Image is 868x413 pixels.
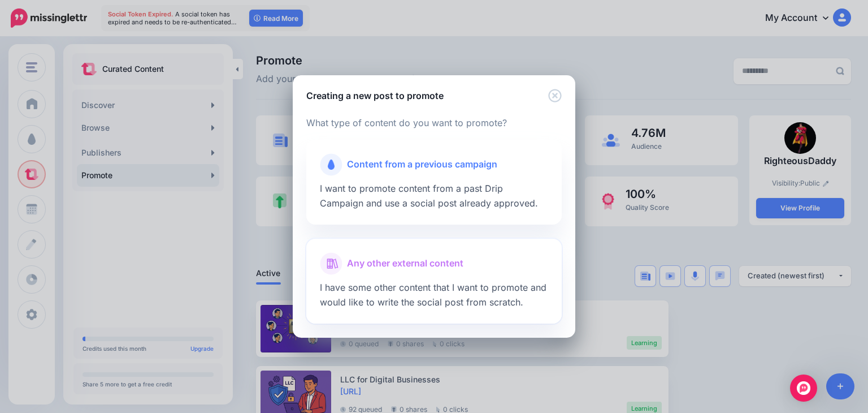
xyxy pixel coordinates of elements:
[790,375,817,402] div: Open Intercom Messenger
[320,183,538,209] span: I want to promote content from a past Drip Campaign and use a social post already approved.
[306,116,562,131] p: What type of content do you want to promote?
[306,89,444,102] h5: Creating a new post to promote
[328,160,335,170] img: drip-campaigns.png
[548,89,562,103] button: Close
[347,256,463,271] span: Any other external content
[320,282,546,308] span: I have some other content that I want to promote and would like to write the social post from scr...
[347,157,497,172] span: Content from a previous campaign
